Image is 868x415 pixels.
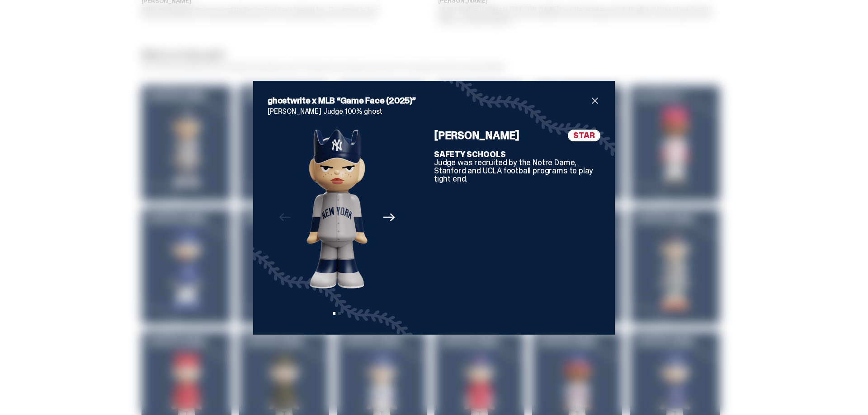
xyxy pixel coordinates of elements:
[590,95,600,106] button: close
[379,208,399,228] button: Next
[268,108,600,115] p: [PERSON_NAME] Judge 100% ghost
[434,150,600,183] div: Judge was recruited by the Notre Dame, Stanford and UCLA football programs to play tight end.
[434,130,519,141] h4: [PERSON_NAME]
[307,130,368,289] img: Property%201=Aaron%20Judge,%20Property%202=true,%20Angle=Front.png
[434,149,505,160] b: SAFETY SCHOOLS
[338,312,341,315] button: View slide 2
[268,95,590,106] h2: ghostwrite x MLB “Game Face (2025)”
[333,312,335,315] button: View slide 1
[568,130,600,141] span: STAR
